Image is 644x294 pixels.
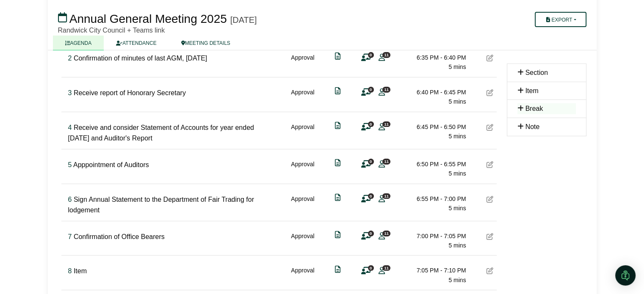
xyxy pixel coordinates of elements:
span: 11 [382,121,390,127]
span: Receive report of Honorary Secretary [74,89,186,96]
div: Approval [291,88,314,107]
div: 6:40 PM - 6:45 PM [407,88,466,97]
span: Break [525,105,543,112]
span: Note [525,123,540,130]
div: Approval [291,122,314,144]
a: MEETING DETAILS [169,36,243,50]
span: 5 mins [448,63,466,70]
span: 11 [382,231,390,236]
span: 11 [382,265,390,271]
div: 6:50 PM - 6:55 PM [407,159,466,169]
a: ATTENDANCE [104,36,169,50]
span: 11 [382,52,390,58]
span: Apppointment of Auditors [73,161,149,168]
span: Click to fine tune number [68,233,72,240]
div: Open Intercom Messenger [615,265,636,286]
span: Item [525,87,539,94]
span: Receive and consider Statement of Accounts for year ended [DATE] and Auditor's Report [68,124,254,142]
span: Confirmation of Office Bearers [74,233,165,240]
span: 0 [368,121,374,127]
span: Randwick City Council + Teams link [58,27,165,34]
span: 5 mins [448,277,466,283]
span: Click to fine tune number [68,55,72,62]
span: 5 mins [448,205,466,212]
span: 0 [368,87,374,92]
span: Sign Annual Statement to the Department of Fair Trading for lodgement [68,196,254,214]
div: 6:55 PM - 7:00 PM [407,194,466,203]
span: Confirmation of minutes of last AGM, [DATE] [74,55,207,62]
div: Approval [291,53,314,72]
span: 5 mins [448,98,466,105]
span: 0 [368,159,374,164]
span: Click to fine tune number [68,267,72,275]
span: Annual General Meeting 2025 [69,12,227,25]
span: 11 [382,193,390,199]
span: Click to fine tune number [68,89,72,96]
span: 5 mins [448,170,466,177]
span: 0 [368,193,374,199]
span: 0 [368,265,374,271]
span: Section [525,69,548,76]
div: 6:35 PM - 6:40 PM [407,53,466,62]
div: Approval [291,159,314,179]
span: 5 mins [448,242,466,249]
div: [DATE] [230,15,257,25]
a: AGENDA [53,36,104,50]
span: Item [74,267,87,275]
span: 11 [382,159,390,164]
div: 6:45 PM - 6:50 PM [407,122,466,132]
div: Approval [291,266,314,285]
div: 7:05 PM - 7:10 PM [407,266,466,275]
div: Approval [291,194,314,216]
span: 0 [368,231,374,236]
div: 7:00 PM - 7:05 PM [407,231,466,241]
span: 11 [382,87,390,92]
button: Export [535,12,586,27]
span: 0 [368,52,374,58]
div: Approval [291,231,314,250]
span: Click to fine tune number [68,196,72,203]
span: Click to fine tune number [68,124,72,131]
span: Click to fine tune number [68,161,72,168]
span: 5 mins [448,133,466,140]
